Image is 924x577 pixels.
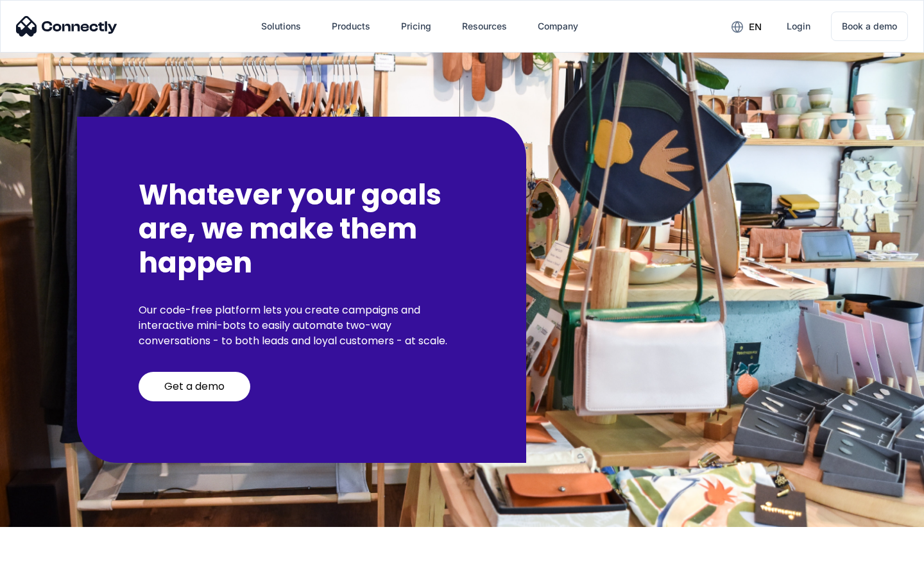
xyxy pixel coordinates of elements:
[164,380,225,393] div: Get a demo
[401,17,431,35] div: Pricing
[16,16,117,37] img: Connectly Logo
[776,11,821,42] a: Login
[749,18,762,36] div: en
[538,17,578,35] div: Company
[139,178,465,280] h2: Whatever your goals are, we make them happen
[139,303,465,349] p: Our code-free platform lets you create campaigns and interactive mini-bots to easily automate two...
[332,17,370,35] div: Products
[462,17,507,35] div: Resources
[391,11,441,42] a: Pricing
[13,555,77,573] aside: Language selected: English
[261,17,301,35] div: Solutions
[139,372,250,401] a: Get a demo
[831,12,908,41] a: Book a demo
[26,555,77,573] ul: Language list
[787,17,810,35] div: Login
